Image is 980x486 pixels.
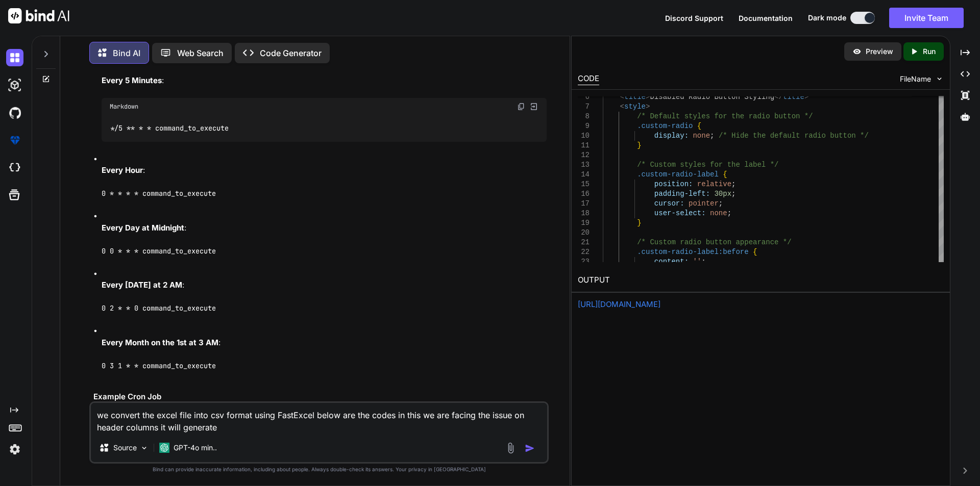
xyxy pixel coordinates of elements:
[714,190,731,198] span: 30px
[852,47,862,56] img: preview
[739,13,793,23] button: Documentation
[624,103,646,111] span: style
[184,124,200,133] span: _to_
[6,132,23,149] img: premium
[727,209,731,217] span: ;
[578,73,599,85] div: CODE
[774,93,783,101] span: </
[578,299,660,309] a: [URL][DOMAIN_NAME]
[578,170,590,180] div: 14
[637,161,778,169] span: /* Custom styles for the label */
[654,132,688,140] span: display:
[578,199,590,209] div: 17
[731,190,736,198] span: ;
[739,14,793,22] span: Documentation
[110,103,138,111] span: Markdown
[646,93,650,101] span: >
[900,74,931,84] span: FileName
[102,222,547,234] p: :
[719,199,723,208] span: ;
[110,123,230,134] code: * * * command execute
[719,132,869,140] span: /* Hide the default radio button */
[6,49,23,66] img: darkChat
[578,141,590,150] div: 11
[783,93,804,101] span: title
[637,122,693,130] span: .custom-radio
[102,279,547,291] p: :
[578,189,590,199] div: 16
[91,403,547,433] textarea: we convert the excel file into csv format using FastExcel below are the codes in this we are faci...
[8,8,69,23] img: Bind AI
[102,246,216,255] code: 0 0 * * * command_to_execute
[517,103,525,111] img: copy
[6,104,23,121] img: githubDark
[866,46,893,57] p: Preview
[102,361,216,370] code: 0 3 1 * * command_to_execute
[665,14,723,22] span: Discord Support
[723,170,727,178] span: {
[697,122,701,130] span: {
[578,257,590,267] div: 23
[637,238,791,246] span: /* Custom radio button appearance */
[102,75,547,87] p: :
[93,391,547,403] h3: Example Cron Job
[260,47,322,59] p: Code Generator
[525,443,535,453] img: icon
[697,180,731,188] span: relative
[578,160,590,170] div: 13
[646,103,650,111] span: >
[804,93,808,101] span: >
[102,165,143,175] strong: Every Hour
[102,337,547,349] p: :
[578,121,590,131] div: 9
[578,209,590,218] div: 18
[654,199,684,208] span: cursor:
[637,219,641,227] span: }
[578,102,590,112] div: 7
[710,209,727,217] span: none
[578,228,590,238] div: 20
[140,444,149,452] img: Pick Models
[159,443,169,453] img: GPT-4o mini
[113,47,140,59] p: Bind AI
[102,189,216,198] code: 0 * * * * command_to_execute
[693,258,701,266] span: ''
[753,248,757,256] span: {
[102,303,216,313] code: 0 2 * * 0 command_to_execute
[710,132,714,140] span: ;
[665,13,723,23] button: Discord Support
[578,131,590,141] div: 10
[637,248,748,256] span: .custom-radio-label:before
[578,247,590,257] div: 22
[174,443,217,453] p: GPT-4o min..
[578,112,590,121] div: 8
[578,180,590,189] div: 15
[102,338,218,347] strong: Every Month on the 1st at 3 AM
[102,223,184,233] strong: Every Day at Midnight
[731,180,736,188] span: ;
[578,150,590,160] div: 12
[578,218,590,228] div: 19
[637,141,641,149] span: }
[654,180,693,188] span: position:
[6,76,23,94] img: darkAi-studio
[620,93,624,101] span: <
[637,112,813,120] span: /* Default styles for the radio button */
[689,199,719,208] span: pointer
[808,13,846,23] span: Dark mode
[572,268,950,292] h2: OUTPUT
[177,47,224,59] p: Web Search
[102,75,162,85] strong: Every 5 Minutes
[578,238,590,247] div: 21
[6,441,23,458] img: settings
[650,93,774,101] span: Disabled Radio Button Styling
[935,74,944,83] img: chevron down
[654,258,688,266] span: content:
[529,102,538,111] img: Open in Browser
[505,442,517,454] img: attachment
[654,209,705,217] span: user-select:
[701,258,705,266] span: ;
[6,159,23,176] img: cloudideIcon
[923,46,936,57] p: Run
[620,103,624,111] span: <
